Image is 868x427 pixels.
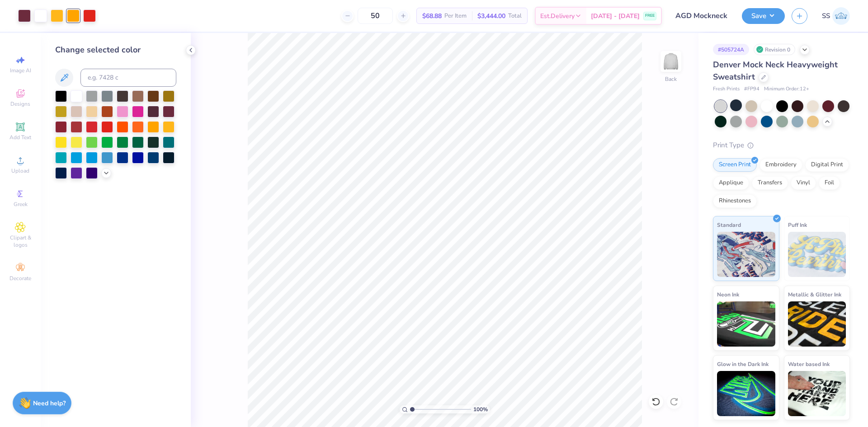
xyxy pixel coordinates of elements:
span: $68.88 [422,11,442,21]
span: 100 % [473,405,488,413]
span: Designs [10,100,30,108]
div: Revision 0 [754,44,795,55]
img: Sam Snyder [832,7,850,25]
div: Embroidery [759,158,802,172]
img: Metallic & Glitter Ink [788,301,846,347]
div: Rhinestones [713,194,757,208]
div: Print Type [713,140,850,150]
span: Neon Ink [717,290,739,299]
img: Water based Ink [788,371,846,416]
span: Fresh Prints [713,85,740,93]
img: Puff Ink [788,232,846,277]
div: # 505724A [713,44,749,55]
img: Neon Ink [717,301,775,347]
img: Back [662,52,680,70]
span: Greek [14,201,28,208]
img: Standard [717,232,775,277]
span: Water based Ink [788,359,830,369]
span: Per Item [444,11,467,21]
strong: Need help? [33,399,66,408]
div: Foil [819,176,840,190]
button: Save [742,8,785,24]
div: Back [665,75,677,83]
span: Puff Ink [788,220,807,230]
input: e.g. 7428 c [80,69,176,87]
div: Transfers [752,176,788,190]
div: Digital Print [805,158,849,172]
span: Standard [717,220,741,230]
span: Est. Delivery [540,11,575,21]
span: FREE [645,13,655,19]
span: Total [508,11,522,21]
span: Metallic & Glitter Ink [788,290,841,299]
span: # FP94 [744,85,759,93]
span: Minimum Order: 12 + [764,85,809,93]
div: Screen Print [713,158,757,172]
a: SS [822,7,850,25]
input: – – [358,8,393,24]
span: Add Text [9,134,31,141]
div: Applique [713,176,749,190]
span: Denver Mock Neck Heavyweight Sweatshirt [713,59,838,82]
span: $3,444.00 [477,11,505,21]
div: Vinyl [791,176,816,190]
span: Clipart & logos [5,234,36,249]
span: Decorate [9,275,31,282]
div: Change selected color [55,44,176,56]
span: [DATE] - [DATE] [591,11,640,21]
span: Upload [11,167,29,174]
span: Glow in the Dark Ink [717,359,769,369]
img: Glow in the Dark Ink [717,371,775,416]
span: SS [822,11,830,21]
input: Untitled Design [669,7,735,25]
span: Image AI [10,67,31,74]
